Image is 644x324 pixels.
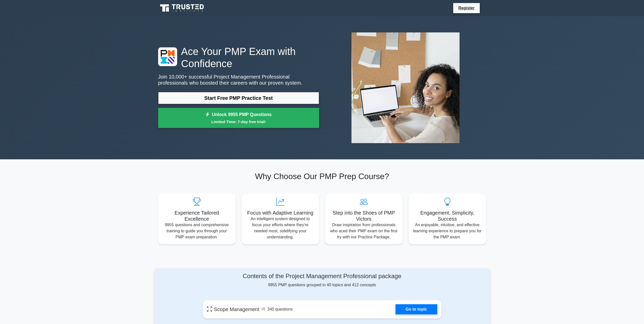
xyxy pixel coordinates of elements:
h1: Ace Your PMP Exam with Confidence [158,45,319,70]
p: 9955 questions and comprehensive training to guide you through your PMP exam preparation. [162,222,232,240]
p: An intelligent system designed to focus your efforts where they're needed most, solidifying your ... [246,216,315,240]
div: 9955 PMP questions grouped in 40 topics and 412 concepts [203,273,441,288]
h5: Step into the Shoes of PMP Victors [329,210,399,222]
a: Start Free PMP Practice Test [158,92,319,104]
p: Join 10,000+ successful Project Management Professional professionals who boosted their careers w... [158,74,319,86]
p: An enjoyable, intuitive, and effective learning experience to prepare you for the PMP exam. [413,222,482,240]
a: Register [455,5,477,11]
small: Limited Time: 7-day free trial! [164,119,313,125]
a: Unlock 9955 PMP QuestionsLimited Time: 7-day free trial! [158,108,319,128]
h2: Why Choose Our PMP Prep Course? [158,171,486,181]
a: Go to topic [396,304,437,314]
h5: Focus with Adaptive Learning [246,210,315,216]
h5: Experience Tailored Excellence [162,210,232,222]
p: Draw inspiration from professionals who aced their PMP exam on the first try with our Practice Pa... [329,222,399,240]
h4: Contents of the Project Management Professional package [203,273,441,280]
h5: Engagement, Simplicity, Success [413,210,482,222]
